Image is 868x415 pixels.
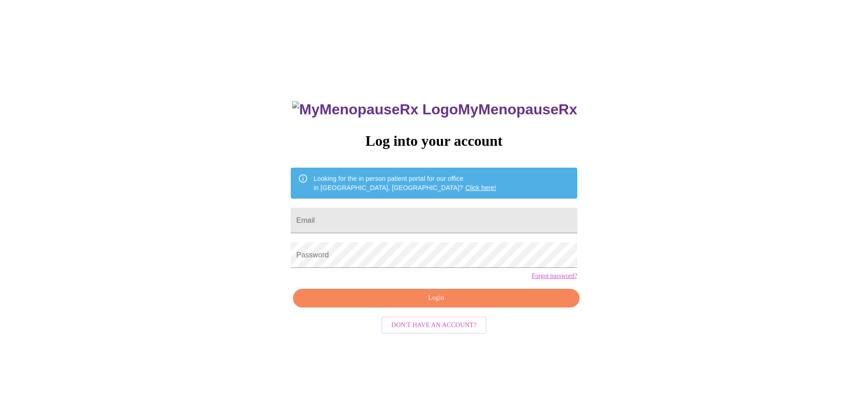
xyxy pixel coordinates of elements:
span: Don't have an account? [391,320,477,331]
span: Login [303,292,569,304]
button: Don't have an account? [381,317,487,334]
img: MyMenopauseRx Logo [292,101,458,118]
a: Forgot password? [532,272,577,280]
a: Click here! [465,184,496,191]
button: Login [293,289,579,307]
a: Don't have an account? [379,321,489,328]
div: Looking for the in person patient portal for our office in [GEOGRAPHIC_DATA], [GEOGRAPHIC_DATA]? [313,170,496,196]
h3: Log into your account [291,133,577,149]
h3: MyMenopauseRx [292,101,577,118]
